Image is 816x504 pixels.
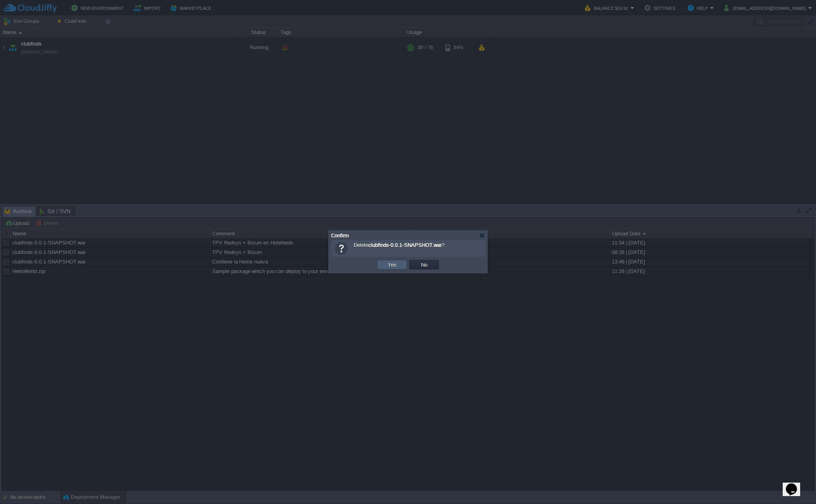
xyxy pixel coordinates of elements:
span: Confirm [331,233,349,239]
button: No [419,261,430,268]
button: Yes [385,261,399,268]
span: Delete ? [354,242,444,248]
iframe: chat widget [783,472,808,496]
b: clubfinds-0.0.1-SNAPSHOT.war [368,242,442,248]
